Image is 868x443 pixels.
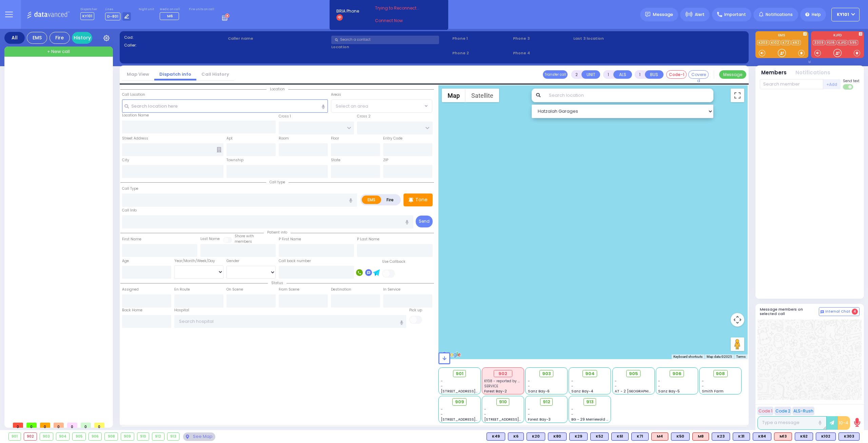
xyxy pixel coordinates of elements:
[528,389,550,394] span: Sanz Bay-6
[47,48,70,55] span: + New call
[666,70,687,79] button: Code-1
[658,389,680,394] span: Sanz Bay-5
[381,196,400,204] label: Fire
[508,432,524,441] div: BLS
[753,432,771,441] div: BLS
[442,89,466,102] button: Show street map
[54,423,64,428] span: 0
[542,370,551,377] span: 903
[105,433,118,440] div: 908
[528,412,530,417] span: -
[658,379,660,384] span: -
[441,407,443,412] span: -
[671,432,690,441] div: BLS
[484,407,486,412] span: -
[631,432,649,441] div: BLS
[615,379,617,384] span: -
[56,433,70,440] div: 904
[831,8,860,21] button: KY101
[67,423,77,428] span: 0
[416,216,433,227] button: Send
[813,40,825,45] a: 3309
[757,407,773,415] button: Code 1
[528,417,551,422] span: Forest Bay-3
[122,287,139,292] label: Assigned
[122,92,145,97] label: Call Location
[848,40,858,45] a: 595
[795,432,813,441] div: K62
[527,432,545,441] div: BLS
[816,432,836,441] div: BLS
[279,136,289,141] label: Room
[382,259,406,264] label: Use Callback
[121,433,134,440] div: 909
[279,114,291,119] label: Cross 1
[653,11,673,18] span: Message
[122,186,138,191] label: Call Type
[781,40,791,45] a: K72
[124,42,225,48] label: Caller:
[755,34,808,38] label: EMS
[839,432,860,441] div: K303
[692,432,709,441] div: M8
[383,136,402,141] label: Entry Code
[264,230,291,235] span: Patient info
[811,34,864,38] label: KJFD
[688,70,709,79] button: Covered
[615,384,617,389] span: -
[331,287,351,292] label: Destination
[331,136,339,141] label: Floor
[702,389,724,394] span: Smith Farm
[336,8,359,14] span: BRIA Phone
[484,417,548,422] span: [STREET_ADDRESS][PERSON_NAME]
[571,417,609,422] span: BG - 29 Merriewold S.
[235,234,254,239] small: Share with
[731,337,744,351] button: Drag Pegman onto the map to open Street View
[441,417,505,422] span: [STREET_ADDRESS][PERSON_NAME]
[712,432,730,441] div: BLS
[226,287,243,292] label: On Scene
[167,433,179,440] div: 913
[645,70,664,79] button: BUS
[26,423,37,428] span: 0
[174,308,189,313] label: Hospital
[527,432,545,441] div: K20
[843,84,854,90] label: Turn off text
[528,384,530,389] span: -
[571,379,573,384] span: -
[228,36,329,41] label: Caller name
[571,407,573,412] span: -
[569,432,588,441] div: K29
[80,12,94,20] span: KY101
[174,258,223,264] div: Year/Month/Week/Day
[611,432,629,441] div: K61
[362,196,381,204] label: EMS
[50,32,70,44] div: Fire
[487,432,505,441] div: K49
[508,432,524,441] div: K6
[733,432,750,441] div: BLS
[183,432,215,441] div: See map
[189,7,214,12] label: Fire units on call
[839,432,860,441] div: BLS
[466,89,499,102] button: Show satellite imagery
[724,12,746,18] span: Important
[267,87,288,92] span: Location
[122,258,129,264] label: Age
[139,7,154,12] label: Night unit
[548,432,567,441] div: K80
[826,40,836,45] a: FD16
[124,35,225,40] label: Cad:
[455,399,464,405] span: 909
[695,12,705,18] span: Alert
[791,40,801,45] a: K62
[336,103,368,110] span: Select an area
[167,13,173,19] span: M6
[196,71,234,77] a: Call History
[331,36,439,44] input: Search a contact
[581,70,600,79] button: UNIT
[629,370,638,377] span: 905
[456,370,463,377] span: 901
[105,7,131,12] label: Lines
[645,12,650,17] img: message.svg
